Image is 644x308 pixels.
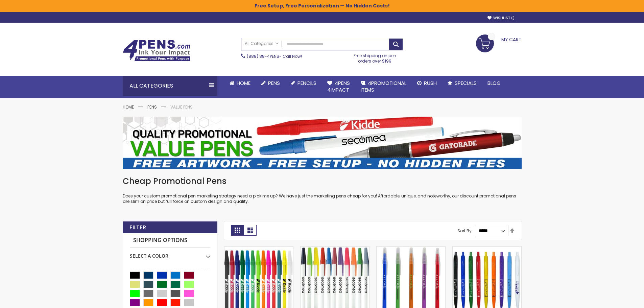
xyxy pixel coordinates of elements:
a: Specials [442,76,482,91]
a: Rush [412,76,442,91]
a: Home [224,76,256,91]
a: Belfast Translucent Value Stick Pen [377,246,445,252]
strong: Filter [129,224,146,231]
strong: Shopping Options [130,233,210,248]
span: Home [237,79,251,87]
span: All Categories [245,41,279,46]
div: Does your custom promotional pen marketing strategy need a pick me up? We have just the marketing... [123,176,522,205]
strong: Value Pens [170,104,193,110]
strong: Grid [231,225,244,236]
a: Blog [482,76,506,91]
span: Pens [268,79,280,87]
a: 4Pens4impact [322,76,355,98]
span: 4Pens 4impact [327,79,350,93]
a: Belfast B Value Stick Pen [224,246,293,252]
a: All Categories [241,38,282,49]
a: Home [123,104,134,110]
img: Value Pens [123,117,522,169]
span: Rush [424,79,437,87]
a: Pens [147,104,157,110]
span: - Call Now! [247,53,302,59]
a: (888) 88-4PENS [247,53,279,59]
span: 4PROMOTIONAL ITEMS [361,79,406,93]
label: Sort By [457,228,472,233]
a: 4PROMOTIONALITEMS [355,76,412,98]
h1: Cheap Promotional Pens [123,176,522,187]
span: Pencils [297,79,316,87]
a: Custom Cambria Plastic Retractable Ballpoint Pen - Monochromatic Body Color [453,246,521,252]
div: Free shipping on pen orders over $199 [347,50,403,64]
div: All Categories [123,76,217,96]
a: Belfast Value Stick Pen [301,246,369,252]
a: Wishlist [487,16,515,21]
div: Select A Color [130,248,210,259]
img: 4Pens Custom Pens and Promotional Products [123,40,190,61]
a: Pens [256,76,285,91]
a: Pencils [285,76,322,91]
span: Specials [455,79,477,87]
span: Blog [487,79,501,87]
